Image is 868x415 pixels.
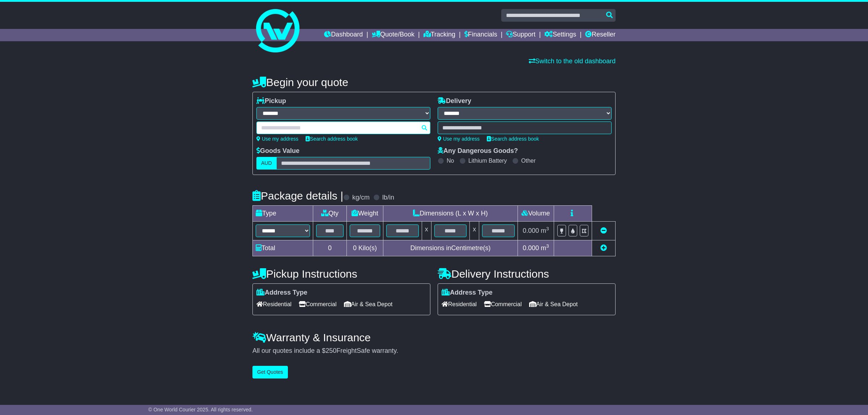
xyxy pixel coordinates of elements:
[468,157,507,164] label: Lithium Battery
[252,366,288,378] button: Get Quotes
[252,190,343,202] h4: Package details |
[252,331,616,343] h4: Warranty & Insurance
[422,222,431,240] td: x
[484,299,522,310] span: Commercial
[347,240,383,256] td: Kilo(s)
[256,147,299,155] label: Goods Value
[541,244,549,252] span: m
[383,240,518,256] td: Dimensions in Centimetre(s)
[424,29,455,41] a: Tracking
[256,136,298,142] a: Use my address
[544,29,576,41] a: Settings
[325,347,336,354] span: 250
[324,29,363,41] a: Dashboard
[506,29,535,41] a: Support
[256,289,307,297] label: Address Type
[600,244,607,252] a: Add new item
[347,206,383,222] td: Weight
[442,299,477,310] span: Residential
[353,244,357,252] span: 0
[438,97,471,105] label: Delivery
[546,226,549,231] sup: 3
[313,240,347,256] td: 0
[382,194,394,202] label: lb/in
[383,206,518,222] td: Dimensions (L x W x H)
[256,97,286,105] label: Pickup
[313,206,347,222] td: Qty
[253,240,313,256] td: Total
[253,206,313,222] td: Type
[352,194,370,202] label: kg/cm
[442,289,493,297] label: Address Type
[438,136,480,142] a: Use my address
[523,244,539,252] span: 0.000
[521,157,536,164] label: Other
[252,347,616,355] div: All our quotes include a $ FreightSafe warranty.
[372,29,414,41] a: Quote/Book
[344,299,393,310] span: Air & Sea Depot
[256,121,430,134] typeahead: Please provide city
[438,268,616,280] h4: Delivery Instructions
[585,29,616,41] a: Reseller
[252,76,616,88] h4: Begin your quote
[464,29,497,41] a: Financials
[148,407,253,412] span: © One World Courier 2025. All rights reserved.
[438,147,518,155] label: Any Dangerous Goods?
[546,243,549,249] sup: 3
[529,57,616,65] a: Switch to the old dashboard
[256,299,292,310] span: Residential
[306,136,358,142] a: Search address book
[518,206,554,222] td: Volume
[252,268,430,280] h4: Pickup Instructions
[529,299,578,310] span: Air & Sea Depot
[256,157,277,170] label: AUD
[600,227,607,234] a: Remove this item
[523,227,539,234] span: 0.000
[299,299,336,310] span: Commercial
[541,227,549,234] span: m
[470,222,479,240] td: x
[447,157,454,164] label: No
[487,136,539,142] a: Search address book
